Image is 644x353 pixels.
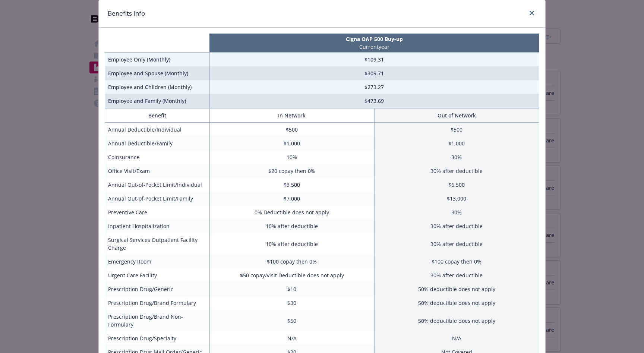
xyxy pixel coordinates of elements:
[209,296,374,310] td: $30
[105,53,210,67] td: Employee Only (Monthly)
[374,192,539,205] td: $13,000
[209,136,374,150] td: $1,000
[105,80,210,94] td: Employee and Children (Monthly)
[105,178,210,192] td: Annual Out-of-Pocket Limit/Individual
[105,123,210,137] td: Annual Deductible/Individual
[374,268,539,282] td: 30% after deductible
[374,164,539,178] td: 30% after deductible
[209,150,374,164] td: 10%
[209,331,374,345] td: N/A
[105,94,210,108] td: Employee and Family (Monthly)
[374,123,539,137] td: $500
[374,178,539,192] td: $6,500
[374,331,539,345] td: N/A
[105,233,210,255] td: Surgical Services Outpatient Facility Charge
[209,94,539,108] td: $473.69
[209,233,374,255] td: 10% after deductible
[105,108,210,123] th: Benefit
[374,205,539,219] td: 30%
[211,43,537,51] p: Current year
[209,192,374,205] td: $7,000
[105,255,210,268] td: Emergency Room
[211,35,537,43] p: Cigna OAP 500 Buy-up
[105,164,210,178] td: Office Visit/Exam
[209,178,374,192] td: $3,500
[209,108,374,123] th: In Network
[105,331,210,345] td: Prescription Drug/Specialty
[374,219,539,233] td: 30% after deductible
[374,296,539,310] td: 50% deductible does not apply
[209,164,374,178] td: $20 copay then 0%
[374,136,539,150] td: $1,000
[374,150,539,164] td: 30%
[105,296,210,310] td: Prescription Drug/Brand Formulary
[105,192,210,205] td: Annual Out-of-Pocket Limit/Family
[105,282,210,296] td: Prescription Drug/Generic
[209,205,374,219] td: 0% Deductible does not apply
[209,123,374,137] td: $500
[105,310,210,331] td: Prescription Drug/Brand Non-Formulary
[209,66,539,80] td: $309.71
[108,9,145,18] h1: Benefits Info
[209,310,374,331] td: $50
[105,205,210,219] td: Preventive Care
[209,80,539,94] td: $273.27
[374,310,539,331] td: 50% deductible does not apply
[105,66,210,80] td: Employee and Spouse (Monthly)
[105,268,210,282] td: Urgent Care Facility
[105,34,210,53] th: intentionally left blank
[374,255,539,268] td: $100 copay then 0%
[374,282,539,296] td: 50% deductible does not apply
[374,108,539,123] th: Out of Network
[105,150,210,164] td: Coinsurance
[527,9,536,18] a: close
[209,255,374,268] td: $100 copay then 0%
[209,268,374,282] td: $50 copay/visit Deductible does not apply
[105,219,210,233] td: Inpatient Hospitalization
[209,53,539,67] td: $109.31
[209,219,374,233] td: 10% after deductible
[105,136,210,150] td: Annual Deductible/Family
[209,282,374,296] td: $10
[374,233,539,255] td: 30% after deductible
